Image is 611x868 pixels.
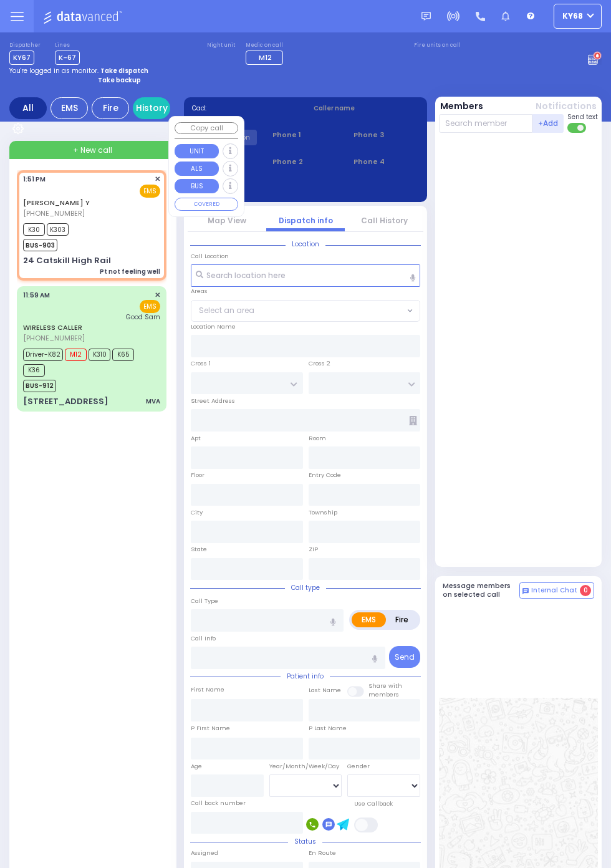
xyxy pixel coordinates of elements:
span: [PHONE_NUMBER] [23,208,85,218]
label: Room [309,434,326,443]
label: Location Name [191,322,236,331]
label: State [191,545,207,554]
label: Fire [385,612,418,627]
span: Phone 2 [272,157,338,167]
span: Driver-K82 [23,349,63,361]
span: Status [288,837,322,846]
label: ZIP [309,545,318,554]
div: Pt not feeling well [100,267,160,276]
span: Other building occupants [409,416,417,425]
label: Street Address [191,397,235,405]
span: EMS [140,300,160,313]
img: Logo [43,9,126,24]
span: ✕ [155,290,160,301]
span: K36 [23,364,45,377]
span: 0 [580,585,591,596]
div: Year/Month/Week/Day [269,762,342,771]
div: [STREET_ADDRESS] [23,395,108,408]
label: Call back number [191,799,246,808]
span: Internal Chat [531,586,577,595]
img: comment-alt.png [522,588,529,594]
label: Floor [191,471,204,480]
span: ky68 [562,11,583,22]
label: Gender [347,762,370,771]
input: Search location here [191,264,420,287]
label: Areas [191,287,208,296]
label: Call Info [191,634,216,643]
button: Send [389,646,420,668]
small: Share with [368,682,402,690]
label: Caller name [314,104,420,113]
span: 1:51 PM [23,175,46,184]
button: ky68 [554,4,602,29]
a: Call History [361,215,408,226]
button: Copy call [175,122,238,134]
span: KY67 [9,51,34,65]
label: Township [309,508,337,517]
label: Cross 2 [309,359,330,368]
label: Assigned [191,849,303,857]
label: EMS [352,612,386,627]
div: EMS [51,97,88,119]
span: Select an area [199,305,254,316]
button: UNIT [175,144,219,158]
button: ALS [175,162,219,176]
button: Notifications [536,100,597,113]
span: K303 [47,223,69,236]
h5: Message members on selected call [443,582,520,598]
a: Map View [208,215,246,226]
label: Last 3 location [192,183,306,192]
span: Send text [567,112,598,122]
label: Call Type [191,597,218,605]
span: K30 [23,223,45,236]
label: Cross 1 [191,359,211,368]
a: WIRELESS CALLER [23,322,82,332]
button: BUS [175,179,219,193]
label: P First Name [191,724,230,733]
span: Phone 1 [272,130,338,140]
span: You're logged in as monitor. [9,66,99,75]
span: Location [286,239,325,249]
label: Dispatcher [9,42,41,49]
label: En Route [309,849,421,857]
a: History [133,97,170,119]
div: Fire [92,97,129,119]
div: All [9,97,47,119]
label: City [191,508,203,517]
button: Internal Chat 0 [519,582,594,599]
div: 24 Catskill High Rail [23,254,111,267]
span: BUS-903 [23,239,57,251]
label: Entry Code [309,471,341,480]
label: Night unit [207,42,235,49]
label: Fire units on call [414,42,461,49]
span: Patient info [281,672,330,681]
button: COVERED [175,198,238,211]
span: Phone 3 [354,130,419,140]
span: EMS [140,185,160,198]
label: P Last Name [309,724,347,733]
span: K310 [89,349,110,361]
button: Members [440,100,483,113]
a: [PERSON_NAME] Y [23,198,90,208]
label: Caller: [192,117,298,126]
span: Call type [285,583,326,592]
span: Good Sam [126,312,160,322]
span: K-67 [55,51,80,65]
label: Age [191,762,202,771]
span: M12 [259,52,272,62]
label: Use Callback [354,799,393,808]
label: Apt [191,434,201,443]
span: K65 [112,349,134,361]
span: [PHONE_NUMBER] [23,333,85,343]
label: Call Location [191,252,229,261]
label: First Name [191,685,224,694]
a: Dispatch info [279,215,333,226]
div: MVA [146,397,160,406]
label: Lines [55,42,80,49]
strong: Take backup [98,75,141,85]
span: Phone 4 [354,157,419,167]
label: Last Name [309,686,341,695]
span: members [368,690,399,698]
span: + New call [73,145,112,156]
strong: Take dispatch [100,66,148,75]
